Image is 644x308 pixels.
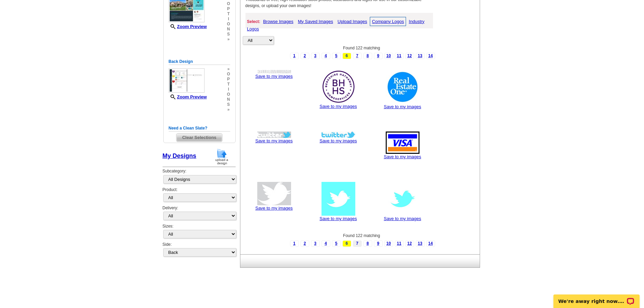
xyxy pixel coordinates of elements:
[227,77,230,82] span: p
[549,287,644,308] iframe: LiveChat chat widget
[332,240,341,247] a: 5
[384,104,421,109] a: Save to my images
[227,97,230,102] span: n
[386,182,420,216] img: thumb-4efd119730f0c.jpg
[169,94,207,99] a: Zoom Preview
[247,17,425,33] a: Industry Logos
[257,70,291,73] img: thumb-530fd10211d7d.jpg
[296,17,335,26] a: My Saved Images
[301,240,309,247] a: 2
[363,53,372,59] a: 8
[176,134,222,142] span: Clear Selections
[213,148,231,165] img: upload-design
[384,154,421,159] a: Save to my images
[336,17,369,26] a: Upload Images
[163,152,196,159] a: My Designs
[386,70,420,104] img: thumb-526b03dd5edcc.jpg
[255,74,293,79] a: Save to my images
[169,68,205,93] img: small-thumb.jpg
[242,45,481,51] div: Found 122 matching
[227,32,230,37] span: s
[384,216,421,221] a: Save to my images
[227,27,230,32] span: n
[301,53,309,59] a: 2
[227,1,230,6] span: o
[426,53,435,59] a: 14
[227,107,230,112] span: »
[426,240,435,247] a: 14
[321,132,355,138] img: thumb-4efd1662e52e0.jpg
[163,205,236,223] div: Delivery:
[169,125,230,132] h5: Need a Clean Slate?
[227,22,230,27] span: o
[163,242,236,257] div: Side:
[227,82,230,87] span: t
[370,17,406,26] a: Company Logos
[384,53,393,59] a: 10
[290,53,299,59] a: 1
[227,37,230,42] span: »
[363,240,372,247] a: 8
[386,132,420,154] img: thumb-4efd1212a23f1.jpg
[163,168,236,187] div: Subcategory:
[227,67,230,72] span: »
[395,240,404,247] a: 11
[353,240,362,247] a: 7
[242,233,481,239] div: Found 122 matching
[405,240,414,247] a: 12
[255,206,293,211] a: Save to my images
[255,138,293,143] a: Save to my images
[227,102,230,107] span: s
[321,182,355,216] img: thumb-4efd11a120907.jpg
[169,58,230,65] h5: Back Design
[395,53,404,59] a: 11
[374,53,383,59] a: 9
[319,104,357,109] a: Save to my images
[319,216,357,221] a: Save to my images
[257,182,291,205] img: thumb-4efd120c478e3.jpg
[227,6,230,11] span: p
[227,17,230,22] span: i
[163,187,236,205] div: Product:
[416,53,425,59] a: 13
[290,240,299,247] a: 1
[416,240,425,247] a: 13
[405,53,414,59] a: 12
[169,24,207,29] a: Zoom Preview
[384,240,393,247] a: 10
[374,240,383,247] a: 9
[227,92,230,97] span: o
[342,53,351,59] span: 6
[257,132,291,138] img: thumb-4efd166a2191f.jpg
[319,138,357,143] a: Save to my images
[353,53,362,59] a: 7
[321,70,355,103] img: thumb-530fd0f7cfa67.jpg
[311,240,320,247] a: 3
[321,53,330,59] a: 4
[321,240,330,247] a: 4
[342,240,351,247] span: 6
[332,53,341,59] a: 5
[227,87,230,92] span: i
[227,11,230,17] span: t
[311,53,320,59] a: 3
[227,72,230,77] span: o
[247,19,260,24] strong: Select:
[163,223,236,242] div: Sizes:
[261,17,295,26] a: Browse Images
